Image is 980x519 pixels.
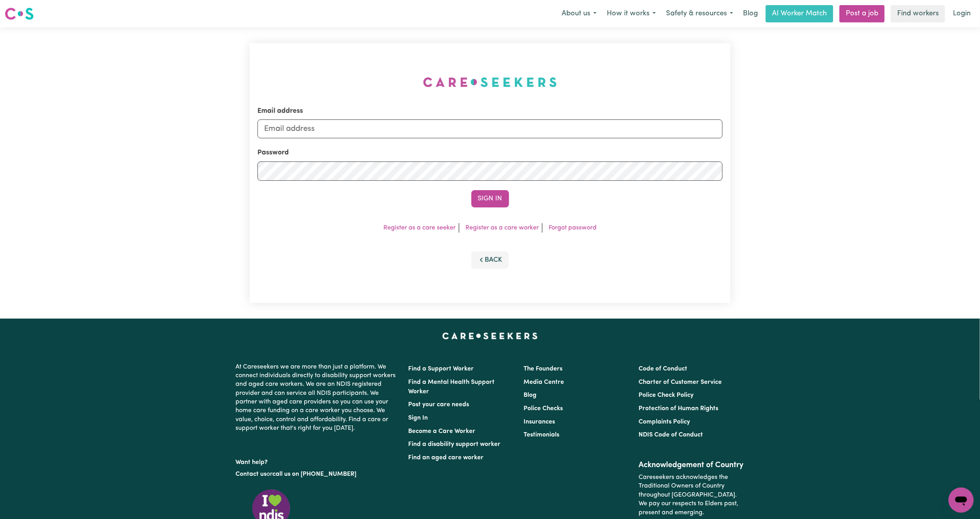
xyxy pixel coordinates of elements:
[949,488,974,513] iframe: Button to launch messaging window, conversation in progress
[273,471,357,477] a: call us on [PHONE_NUMBER]
[549,225,597,231] a: Forgot password
[5,5,34,23] a: Careseekers logo
[524,392,537,398] a: Blog
[557,6,602,22] button: About us
[661,6,738,22] button: Safety & resources
[383,225,456,231] a: Register as a care seeker
[5,7,34,21] img: Careseekers logo
[236,471,267,477] a: Contact us
[839,5,885,22] a: Post a job
[409,428,476,435] a: Become a Care Worker
[257,119,723,138] input: Email address
[236,467,399,482] p: or
[257,106,303,116] label: Email address
[639,379,722,385] a: Charter of Customer Service
[639,432,703,438] a: NDIS Code of Conduct
[524,405,563,412] a: Police Checks
[409,455,484,461] a: Find an aged care worker
[236,455,399,467] p: Want help?
[639,366,687,372] a: Code of Conduct
[471,251,509,269] button: Back
[409,379,495,395] a: Find a Mental Health Support Worker
[738,5,763,22] a: Blog
[471,190,509,207] button: Sign In
[236,359,399,436] p: At Careseekers we are more than just a platform. We connect individuals directly to disability su...
[948,5,975,22] a: Login
[409,402,469,408] a: Post your care needs
[891,5,945,22] a: Find workers
[524,366,562,372] a: The Founders
[602,6,661,22] button: How it works
[442,333,538,339] a: Careseekers home page
[639,460,744,470] h2: Acknowledgement of Country
[409,441,501,447] a: Find a disability support worker
[409,415,428,421] a: Sign In
[409,366,474,372] a: Find a Support Worker
[524,432,559,438] a: Testimonials
[524,419,555,425] a: Insurances
[639,392,693,398] a: Police Check Policy
[766,5,833,22] a: AI Worker Match
[524,379,564,385] a: Media Centre
[639,405,718,412] a: Protection of Human Rights
[257,148,289,158] label: Password
[639,419,690,425] a: Complaints Policy
[465,225,539,231] a: Register as a care worker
